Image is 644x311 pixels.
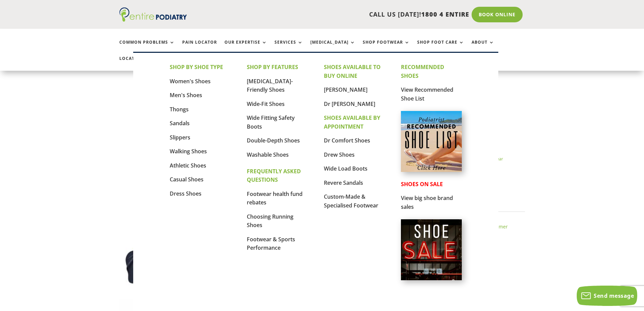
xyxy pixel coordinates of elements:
a: Our Expertise [224,40,267,54]
a: Dr Comfort Shoes [324,137,370,144]
a: Casual Shoes [170,176,204,183]
a: [PERSON_NAME] [324,86,367,93]
a: Sandals [170,119,190,127]
a: Locations [119,56,153,71]
strong: SHOES AVAILABLE TO BUY ONLINE [324,63,381,80]
a: Drew Shoes [324,151,355,158]
strong: SHOP BY FEATURES [247,63,298,71]
img: pair of archies navy arch support thongs upright view [119,248,158,287]
a: Choosing Running Shoes [247,213,293,229]
img: logo (1) [119,7,187,22]
strong: FREQUENTLY ASKED QUESTIONS [247,168,301,184]
a: Revere Sandals [324,179,363,186]
span: Send message [594,292,634,299]
a: Entire Podiatry [119,16,187,23]
a: Men's Shoes [170,91,202,99]
a: Double-Depth Shoes [247,137,300,144]
a: Shop Foot Care [417,40,464,54]
strong: SHOES ON SALE [401,180,443,188]
a: Shop Footwear [363,40,410,54]
a: Athletic Shoes [170,162,206,169]
a: Women's Shoes [170,77,211,85]
a: Walking Shoes [170,148,207,155]
a: Wide Fitting Safety Boots [247,114,295,130]
a: Wide Load Boots [324,165,367,172]
a: About [472,40,494,54]
p: CALL US [DATE]! [213,10,469,19]
button: Send message [577,286,637,306]
a: Pain Locator [182,40,217,54]
a: Footwear & Sports Performance [247,236,295,252]
a: View big shoe brand sales [401,194,453,210]
a: Dress Shoes [170,190,201,197]
a: Thongs [170,106,189,113]
a: Slippers [170,134,190,141]
strong: SHOP BY SHOE TYPE [170,63,223,71]
a: Washable Shoes [247,151,289,158]
a: [MEDICAL_DATA] [310,40,355,54]
img: podiatrist-recommended-shoe-list-australia-entire-podiatry [401,111,462,172]
a: Custom-Made & Specialised Footwear [324,193,378,209]
strong: RECOMMENDED SHOES [401,63,444,80]
a: Dr [PERSON_NAME] [324,100,375,108]
strong: SHOES AVAILABLE BY APPOINTMENT [324,114,380,130]
a: Shoes on Sale from Entire Podiatry shoe partners [401,275,462,282]
a: Common Problems [119,40,175,54]
a: Wide-Fit Shoes [247,100,285,108]
a: Services [275,40,303,54]
a: [MEDICAL_DATA]-Friendly Shoes [247,77,293,94]
a: View Recommended Shoe List [401,86,453,102]
span: 1800 4 ENTIRE [421,10,469,18]
a: Footwear health fund rebates [247,190,303,206]
img: shoe-sale-australia-entire-podiatry [401,219,462,280]
a: Book Online [472,7,523,22]
a: Podiatrist Recommended Shoe List Australia [401,166,462,173]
